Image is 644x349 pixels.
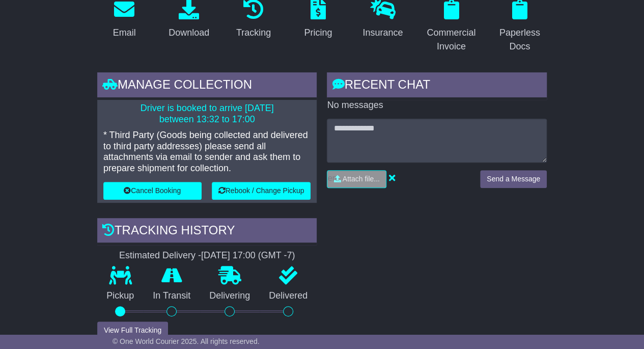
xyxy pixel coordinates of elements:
[480,170,547,188] button: Send a Message
[103,130,311,174] p: * Third Party (Goods being collected and delivered to third party addresses) please send all atta...
[427,26,475,53] div: Commercial Invoice
[260,290,317,302] p: Delivered
[499,26,540,53] div: Paperless Docs
[103,103,311,125] p: Driver is booked to arrive [DATE] between 13:32 to 17:00
[144,290,200,302] p: In Transit
[362,26,403,40] div: Insurance
[113,337,260,345] span: © One World Courier 2025. All rights reserved.
[201,250,295,261] div: [DATE] 17:00 (GMT -7)
[327,72,547,100] div: RECENT CHAT
[212,182,311,200] button: Rebook / Change Pickup
[236,26,271,40] div: Tracking
[97,218,317,246] div: Tracking history
[97,321,168,339] button: View Full Tracking
[97,72,317,100] div: Manage collection
[327,100,547,111] p: No messages
[304,26,332,40] div: Pricing
[113,26,136,40] div: Email
[97,290,144,302] p: Pickup
[103,182,202,200] button: Cancel Booking
[200,290,260,302] p: Delivering
[97,250,317,261] div: Estimated Delivery -
[169,26,209,40] div: Download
